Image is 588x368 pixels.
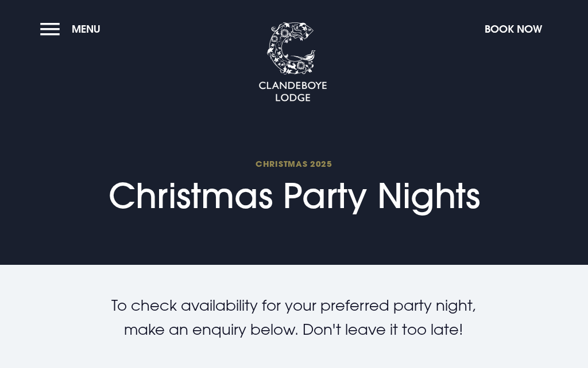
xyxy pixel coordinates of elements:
[109,158,480,216] h1: Christmas Party Nights
[110,293,479,341] p: To check availability for your preferred party night, make an enquiry below. Don't leave it too l...
[40,17,106,41] button: Menu
[109,158,480,169] span: Christmas 2025
[72,22,100,36] span: Menu
[258,22,327,103] img: Clandeboye Lodge
[479,17,548,41] button: Book Now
